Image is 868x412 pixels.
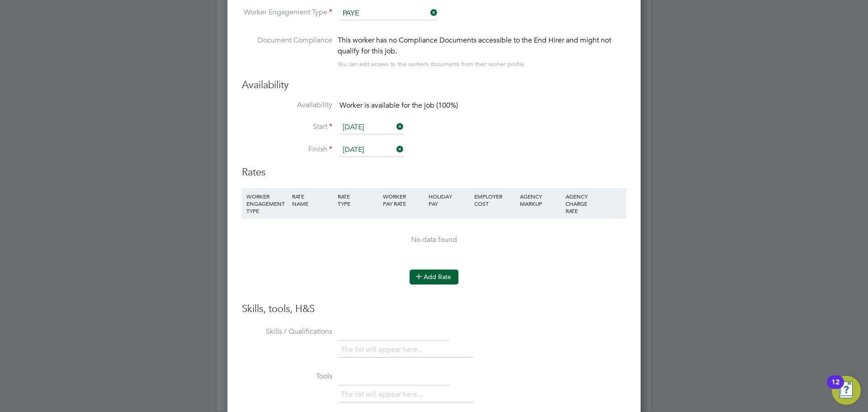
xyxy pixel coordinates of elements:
label: Finish [242,145,332,154]
li: The list will appear here... [341,344,426,356]
span: Worker is available for the job (100%) [340,101,458,110]
div: EMPLOYER COST [472,188,518,212]
div: WORKER PAY RATE [381,188,426,212]
li: The list will appear here... [341,388,426,401]
label: Availability [242,100,332,110]
div: 12 [831,382,840,394]
h3: Availability [242,79,626,92]
label: Start [242,122,332,132]
div: WORKER ENGAGEMENT TYPE [244,188,290,219]
h3: Skills, tools, H&S [242,303,626,316]
input: Select one [340,121,404,134]
div: HOLIDAY PAY [426,188,472,212]
label: Document Compliance [242,35,332,68]
input: Select one [340,143,404,157]
button: Add Rate [410,270,458,284]
div: RATE TYPE [335,188,381,212]
label: Worker Engagement Type [242,8,332,17]
div: AGENCY CHARGE RATE [563,188,594,219]
label: Tools [242,372,332,381]
button: Open Resource Center, 12 new notifications [832,376,861,405]
div: This worker has no Compliance Documents accessible to the End Hirer and might not qualify for thi... [338,35,626,57]
div: AGENCY MARKUP [518,188,563,212]
label: Skills / Qualifications [242,327,332,336]
div: You can edit access to this worker’s documents from their worker profile. [338,59,526,70]
div: No data found [251,235,617,245]
input: Select one [340,7,438,20]
div: RATE NAME [290,188,335,212]
h3: Rates [242,166,626,179]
